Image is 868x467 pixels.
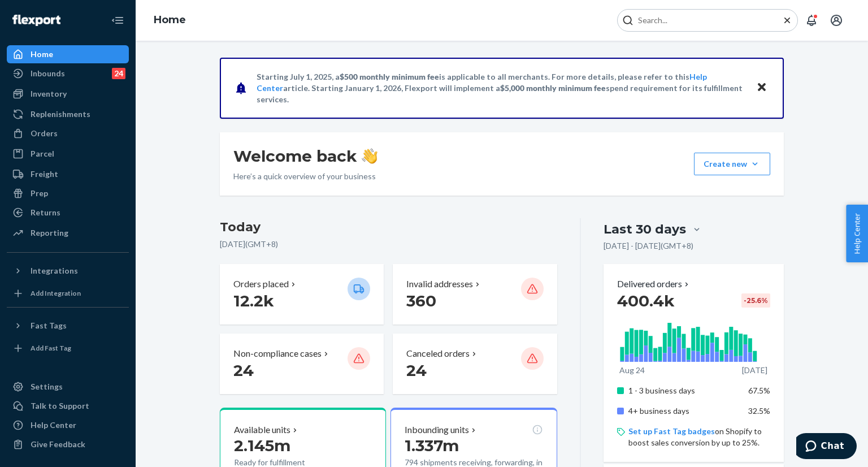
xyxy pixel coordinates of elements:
[633,15,772,26] input: Search Input
[406,291,436,310] span: 360
[31,109,90,120] div: Replenishments
[233,171,377,182] p: Here’s a quick overview of your business
[31,343,71,353] div: Add Fast Tag
[825,9,848,32] button: Open account menu
[7,124,129,142] a: Orders
[604,220,686,238] div: Last 30 days
[7,204,129,222] a: Returns
[393,334,557,394] button: Canceled orders 24
[112,68,125,79] div: 24
[233,291,274,310] span: 12.2k
[340,72,439,81] span: $500 monthly minimum fee
[7,317,129,335] button: Fast Tags
[604,240,693,252] p: [DATE] - [DATE] ( GMT+8 )
[12,15,60,26] img: Flexport logo
[619,365,645,376] p: Aug 24
[31,49,53,60] div: Home
[31,400,89,412] div: Talk to Support
[234,423,290,436] p: Available units
[7,224,129,242] a: Reporting
[31,381,63,392] div: Settings
[406,347,470,360] p: Canceled orders
[393,264,557,325] button: Invalid addresses 360
[31,227,68,239] div: Reporting
[7,435,129,453] button: Give Feedback
[7,262,129,280] button: Integrations
[7,85,129,103] a: Inventory
[796,433,857,461] iframe: Opens a widget where you can chat to one of our agents
[31,420,76,431] div: Help Center
[7,184,129,202] a: Prep
[31,207,60,218] div: Returns
[31,288,81,298] div: Add Integration
[31,439,85,450] div: Give Feedback
[748,386,770,395] span: 67.5%
[31,148,54,159] div: Parcel
[748,406,770,416] span: 32.5%
[7,45,129,63] a: Home
[742,365,767,376] p: [DATE]
[220,218,557,236] h3: Today
[628,426,770,448] p: on Shopify to boost sales conversion by up to 25%.
[233,146,377,166] h1: Welcome back
[7,378,129,396] a: Settings
[31,320,67,331] div: Fast Tags
[220,334,384,394] button: Non-compliance cases 24
[145,4,195,37] ol: breadcrumbs
[7,397,129,415] button: Talk to Support
[31,265,78,276] div: Integrations
[800,9,823,32] button: Open notifications
[234,436,290,455] span: 2.145m
[220,264,384,325] button: Orders placed 12.2k
[628,405,740,417] p: 4+ business days
[7,339,129,357] a: Add Fast Tag
[694,153,770,175] button: Create new
[617,291,675,310] span: 400.4k
[106,9,129,32] button: Close Navigation
[7,165,129,183] a: Freight
[31,88,67,100] div: Inventory
[406,278,473,291] p: Invalid addresses
[622,15,633,26] svg: Search Icon
[754,80,769,96] button: Close
[628,385,740,396] p: 1 - 3 business days
[154,14,186,26] a: Home
[7,284,129,302] a: Add Integration
[846,205,868,262] button: Help Center
[7,64,129,83] a: Inbounds24
[362,148,377,164] img: hand-wave emoji
[233,278,289,291] p: Orders placed
[741,293,770,308] div: -25.6 %
[31,128,58,139] div: Orders
[500,83,606,93] span: $5,000 monthly minimum fee
[220,239,557,250] p: [DATE] ( GMT+8 )
[7,145,129,163] a: Parcel
[617,278,691,291] button: Delivered orders
[31,188,48,199] div: Prep
[31,168,58,180] div: Freight
[31,68,65,79] div: Inbounds
[257,71,745,105] p: Starting July 1, 2025, a is applicable to all merchants. For more details, please refer to this a...
[405,423,469,436] p: Inbounding units
[7,416,129,434] a: Help Center
[406,361,427,380] span: 24
[628,426,715,436] a: Set up Fast Tag badges
[7,105,129,123] a: Replenishments
[233,347,322,360] p: Non-compliance cases
[405,436,459,455] span: 1.337m
[782,15,793,27] button: Close Search
[233,361,254,380] span: 24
